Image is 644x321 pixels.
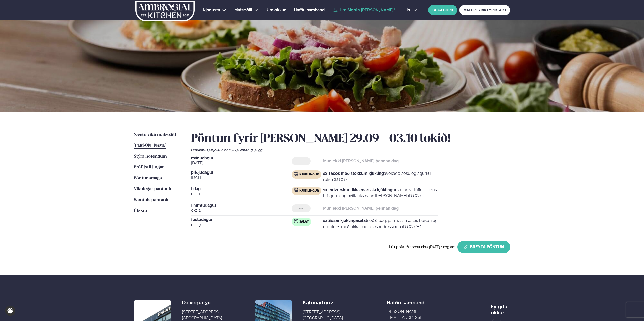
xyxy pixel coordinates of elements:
[323,187,438,199] p: sætar kartöflur, kókos hrísgrjón, og hvítlauks naan [PERSON_NAME] (D ) (G )
[267,8,286,12] span: Um okkur
[323,206,399,211] strong: Mun ekki [PERSON_NAME] þennan dag
[403,8,421,12] button: is
[134,143,166,148] span: [PERSON_NAME]
[323,218,438,230] p: soðið egg, parmesan ostur, beikon og croutons með okkar eigin sesar dressingu (D ) (G ) (E )
[134,154,167,159] span: Stýra notendum
[389,245,455,249] span: Þú uppfærðir pöntunina [DATE] 11:09 am
[203,7,220,13] a: Þjónusta
[299,159,303,163] span: ---
[191,160,292,166] span: [DATE]
[191,148,510,152] div: Ofnæmi:
[323,171,384,176] strong: 1x Tacos með stökkum kjúkling
[191,207,292,213] span: okt. 2
[134,198,169,202] span: Samtals pantanir
[234,7,252,13] a: Matseðill
[191,187,292,191] span: Í dag
[191,203,292,207] span: fimmtudagur
[299,220,309,224] span: Salat
[191,218,292,222] span: föstudagur
[5,306,15,316] a: Cookie settings
[294,188,298,192] img: chicken.svg
[134,165,164,169] span: Prófílstillingar
[294,8,325,12] span: Hafðu samband
[294,172,298,176] img: chicken.svg
[191,156,292,160] span: mánudagur
[387,295,425,306] span: Hafðu samband
[459,5,510,15] a: MATUR FYRIR FYRIRTÆKI
[204,148,232,152] span: (D ) Mjólkurvörur ,
[294,219,298,223] img: salad.svg
[134,175,162,181] a: Pöntunarsaga
[134,197,169,203] a: Samtals pantanir
[299,172,319,177] span: Kjúklingur
[299,189,319,193] span: Kjúklingur
[457,241,510,253] button: Breyta Pöntun
[134,176,162,180] span: Pöntunarsaga
[203,8,220,12] span: Þjónusta
[323,159,399,163] strong: Mun ekki [PERSON_NAME] þennan dag
[234,8,252,12] span: Matseðill
[134,164,164,170] a: Prófílstillingar
[299,206,303,210] span: ---
[135,1,195,21] img: logo
[134,209,147,213] span: Útskrá
[251,148,262,152] span: (E ) Egg
[134,133,176,137] span: Næstu viku matseðill
[491,300,510,316] div: Fylgdu okkur
[134,143,166,149] a: [PERSON_NAME]
[407,8,411,12] span: is
[134,186,172,192] a: Vikulegar pantanir
[191,175,292,181] span: [DATE]
[191,191,292,197] span: okt. 1
[333,8,395,12] a: Hæ Sigrún [PERSON_NAME]!
[323,218,367,223] strong: 1x Sesar kjúklingasalat
[134,132,176,138] a: Næstu viku matseðill
[182,300,222,306] div: Dalvegur 30
[232,148,251,152] span: (G ) Glúten ,
[428,5,457,15] button: BÓKA BORÐ
[134,154,167,160] a: Stýra notendum
[323,187,396,192] strong: 1x Indverskur tikka marsala kjúklingur
[191,222,292,228] span: okt. 3
[323,170,438,183] p: avókadó sósu og agúrku relish (D ) (G )
[267,7,286,13] a: Um okkur
[191,170,292,175] span: þriðjudagur
[191,132,510,146] h2: Pöntun fyrir [PERSON_NAME] 29.09 - 03.10 lokið!
[134,208,147,214] a: Útskrá
[134,187,172,191] span: Vikulegar pantanir
[303,300,343,306] div: Katrínartún 4
[294,7,325,13] a: Hafðu samband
